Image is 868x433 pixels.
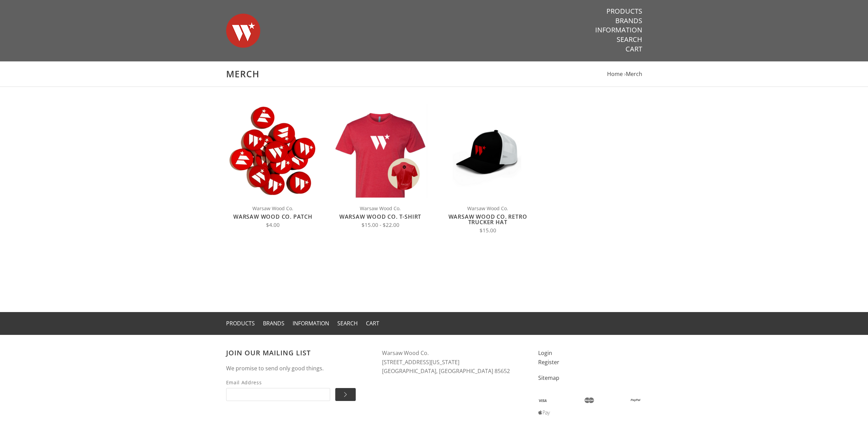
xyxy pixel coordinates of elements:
a: Login [538,349,552,357]
input: Email Address [226,388,330,401]
img: Warsaw Wood Co. T-Shirt [334,104,427,198]
a: Warsaw Wood Co. Retro Trucker Hat [448,213,527,226]
span: $15.00 - $22.00 [362,221,399,229]
a: Warsaw Wood Co. T-Shirt [339,213,421,220]
span: $4.00 [266,221,280,229]
a: Brands [263,320,284,327]
a: Sitemap [538,374,559,382]
a: Merch [626,70,642,78]
li: › [624,69,642,79]
img: Warsaw Wood Co. [226,7,260,55]
a: Products [226,320,255,327]
a: Information [293,320,329,327]
a: Information [595,26,642,34]
a: Cart [626,45,642,53]
h1: Merch [226,68,642,80]
a: Search [617,35,642,44]
h3: Join our mailing list [226,349,369,357]
a: Register [538,358,559,366]
a: Products [606,7,642,16]
img: Warsaw Wood Co. Patch [226,104,320,198]
a: Cart [366,320,379,327]
span: Warsaw Wood Co. [226,204,320,212]
span: Warsaw Wood Co. [441,204,535,212]
a: Warsaw Wood Co. Patch [233,213,312,220]
span: Warsaw Wood Co. [334,204,427,212]
input:  [335,388,356,401]
span: Email Address [226,378,330,386]
img: Warsaw Wood Co. Retro Trucker Hat [441,104,535,198]
span: $15.00 [480,227,496,234]
address: Warsaw Wood Co. [STREET_ADDRESS][US_STATE] [GEOGRAPHIC_DATA], [GEOGRAPHIC_DATA] 85652 [382,349,525,376]
p: We promise to send only good things. [226,364,369,373]
a: Search [337,320,358,327]
a: Home [607,70,623,78]
a: Brands [615,16,642,25]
